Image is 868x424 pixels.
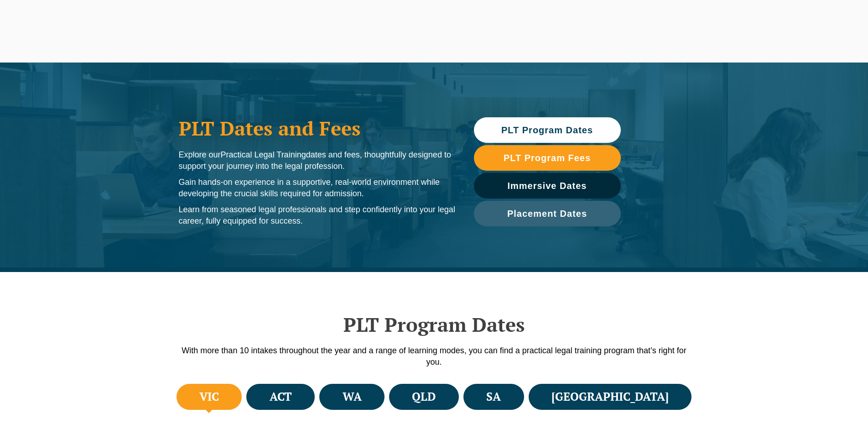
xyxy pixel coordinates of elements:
[199,389,219,404] h4: VIC
[221,150,306,159] span: Practical Legal Training
[174,345,694,368] p: With more than 10 intakes throughout the year and a range of learning modes, you can find a pract...
[179,177,456,199] p: Gain hands-on experience in a supportive, real-world environment while developing the crucial ski...
[270,389,292,404] h4: ACT
[486,389,501,404] h4: SA
[474,201,621,226] a: Placement Dates
[504,153,591,162] span: PLT Program Fees
[474,117,621,143] a: PLT Program Dates
[174,313,694,336] h2: PLT Program Dates
[507,209,587,218] span: Placement Dates
[474,173,621,199] a: Immersive Dates
[501,126,593,135] span: PLT Program Dates
[179,149,456,172] p: Explore our dates and fees, thoughtfully designed to support your journey into the legal profession.
[343,389,362,404] h4: WA
[179,204,456,227] p: Learn from seasoned legal professionals and step confidently into your legal career, fully equipp...
[179,117,456,140] h1: PLT Dates and Fees
[412,389,436,404] h4: QLD
[474,145,621,171] a: PLT Program Fees
[508,181,587,190] span: Immersive Dates
[551,389,669,404] h4: [GEOGRAPHIC_DATA]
